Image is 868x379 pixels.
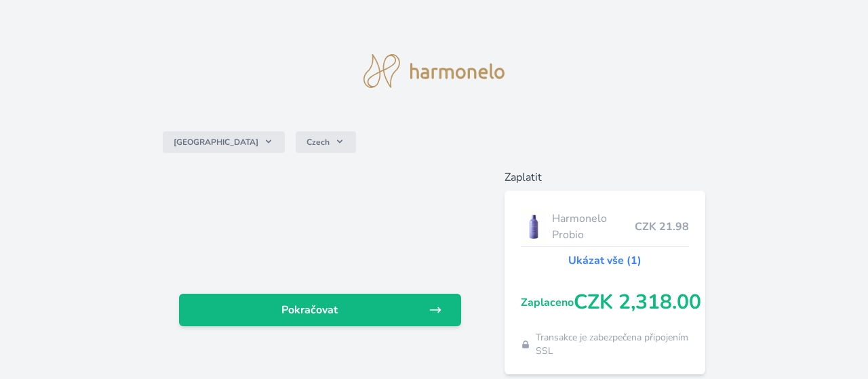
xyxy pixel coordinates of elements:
[363,54,505,88] img: logo.svg
[179,294,461,326] a: Pokračovat
[568,252,642,269] a: Ukázat vše (1)
[296,131,356,153] button: Czech
[635,219,689,235] span: CZK 21.98
[190,302,429,318] span: Pokračovat
[552,210,635,243] span: Harmonelo Probio
[536,331,689,358] span: Transakce je zabezpečena připojením SSL
[521,294,574,311] span: Zaplaceno
[574,290,701,315] span: CZK 2,318.00
[174,137,258,148] span: [GEOGRAPHIC_DATA]
[163,131,285,153] button: [GEOGRAPHIC_DATA]
[505,169,705,185] h6: Zaplatit
[521,210,547,244] img: CLEAN_PROBIO_se_stinem_x-lo.jpg
[307,137,330,148] span: Czech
